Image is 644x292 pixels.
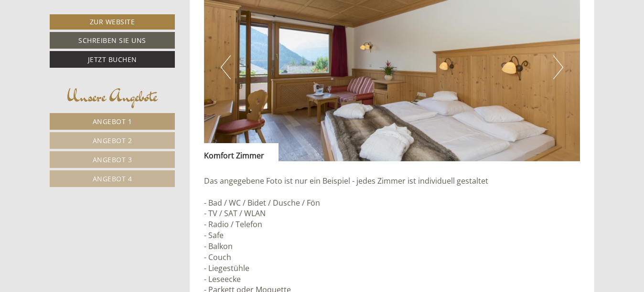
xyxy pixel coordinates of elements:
[204,143,279,161] div: Komfort Zimmer
[553,55,563,79] button: Next
[50,14,175,30] a: Zur Website
[7,26,164,55] div: Guten Tag, wie können wir Ihnen helfen?
[93,174,132,183] span: Angebot 4
[93,155,132,164] span: Angebot 3
[50,51,175,68] a: Jetzt buchen
[50,84,175,108] div: Unsere Angebote
[50,32,175,49] a: Schreiben Sie uns
[14,28,160,35] div: [GEOGRAPHIC_DATA]
[14,46,160,53] small: 11:33
[93,136,132,145] span: Angebot 2
[164,7,213,23] div: Dienstag
[221,55,231,79] button: Previous
[319,251,376,268] button: Senden
[93,117,132,126] span: Angebot 1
